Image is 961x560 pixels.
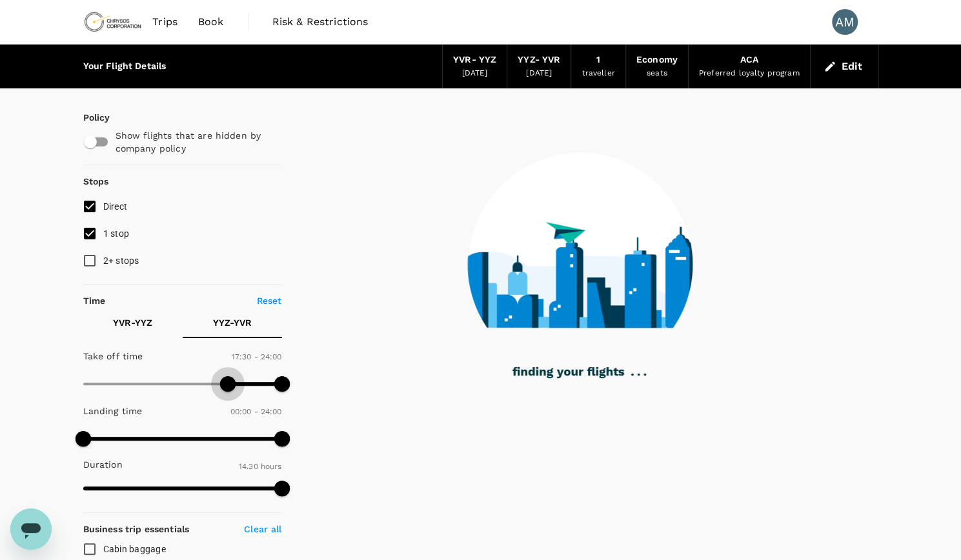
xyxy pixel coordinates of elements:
div: traveller [582,67,614,80]
p: YVR - YYZ [113,316,152,329]
span: 14.30 hours [239,462,282,471]
span: 1 stop [103,228,130,239]
g: finding your flights [512,367,624,379]
p: Duration [83,458,123,471]
p: Time [83,294,106,307]
div: [DATE] [526,67,552,80]
div: Economy [636,53,678,67]
g: . [631,374,634,375]
span: 00:00 - 24:00 [230,407,282,416]
p: Policy [83,111,95,124]
div: 1 [596,53,600,67]
p: Landing time [83,405,143,417]
iframe: Button to launch messaging window [10,508,52,550]
g: . [643,374,646,375]
div: Your Flight Details [83,59,167,74]
span: 17:30 - 24:00 [232,352,282,361]
span: Cabin baggage [103,544,166,554]
div: YVR - YYZ [453,53,496,67]
p: Show flights that are hidden by company policy [116,129,273,155]
div: YYZ - YVR [518,53,560,67]
p: YYZ - YVR [213,316,252,329]
p: Clear all [244,523,281,535]
span: Direct [103,201,128,212]
strong: Business trip essentials [83,524,190,534]
div: AM [832,9,858,35]
div: seats [647,67,667,80]
p: Reset [257,294,282,307]
img: Chrysos Corporation [83,8,143,36]
span: Trips [152,14,177,30]
strong: Stops [83,176,109,186]
g: . [637,374,640,375]
span: Risk & Restrictions [272,14,369,30]
div: ACA [740,53,758,67]
div: [DATE] [462,67,488,80]
button: Edit [821,56,867,77]
span: 2+ stops [103,255,139,266]
div: Preferred loyalty program [699,67,800,80]
span: Book [198,14,224,30]
p: Take off time [83,350,143,363]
